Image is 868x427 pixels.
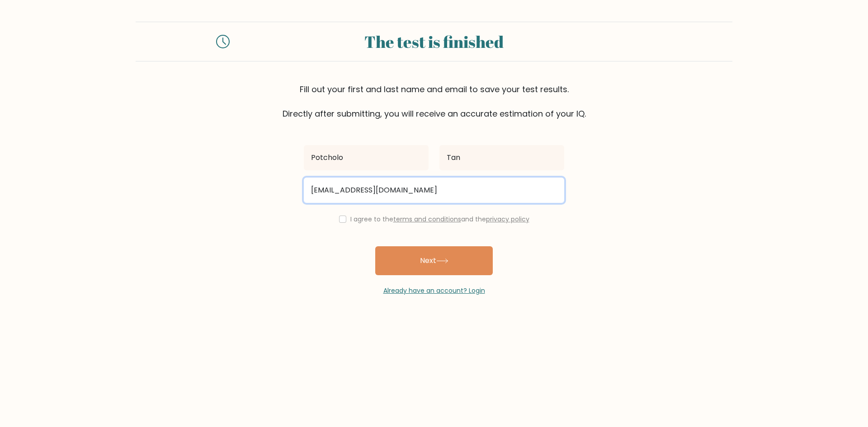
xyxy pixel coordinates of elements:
button: Next [375,246,493,275]
div: Fill out your first and last name and email to save your test results. Directly after submitting,... [136,83,732,120]
input: Email [304,178,564,203]
label: I agree to the and the [350,215,529,224]
div: The test is finished [241,29,627,54]
a: terms and conditions [393,215,461,224]
input: First name [304,145,429,170]
a: Already have an account? Login [383,286,485,295]
a: privacy policy [486,215,529,224]
input: Last name [439,145,564,170]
